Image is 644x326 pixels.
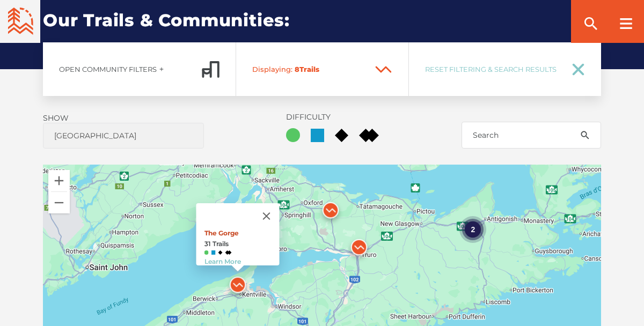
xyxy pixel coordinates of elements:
[158,65,165,73] ion-icon: add
[569,122,601,149] button: search
[425,65,558,73] span: Reset Filtering & Search Results
[48,170,70,191] button: Zoom in
[43,113,70,123] label: Show
[48,192,70,213] button: Zoom out
[59,65,157,73] span: Open Community Filters
[295,65,299,73] span: 8
[204,257,241,265] a: Learn More
[462,122,601,149] input: Search
[286,112,368,122] label: Difficulty
[459,216,486,243] div: 2
[580,130,590,140] ion-icon: search
[254,203,280,229] button: Close
[204,250,209,255] img: Green Circle
[43,42,236,96] a: Open Community Filtersadd
[582,15,599,32] ion-icon: search
[409,42,601,96] a: Reset Filtering & Search Results
[225,250,232,255] img: Double Black Diamond
[252,65,365,73] span: Trail
[204,229,239,237] a: The Gorge
[218,250,223,255] img: Black Diamond
[316,65,319,73] span: s
[204,240,280,248] strong: 31 Trails
[252,65,292,73] span: Displaying:
[211,250,216,255] img: Blue Square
